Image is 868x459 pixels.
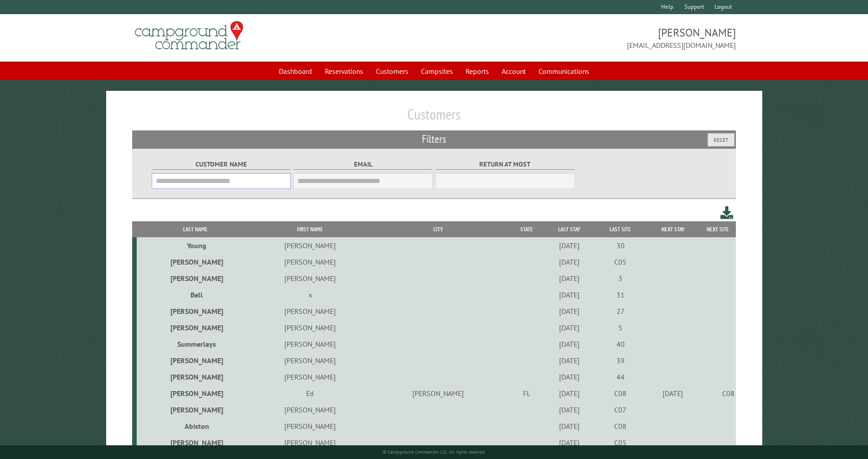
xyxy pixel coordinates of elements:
[595,352,646,369] td: 39
[137,221,255,237] th: Last Name
[255,385,366,402] td: Ed
[545,307,594,316] div: [DATE]
[137,237,255,254] td: Young
[255,434,366,451] td: [PERSON_NAME]
[460,63,494,80] a: Reports
[137,418,255,434] td: Abiston
[137,336,255,352] td: Summerlays
[255,418,366,434] td: [PERSON_NAME]
[699,221,736,237] th: Next Site
[319,63,369,80] a: Reservations
[720,204,734,221] a: Download this customer list (.csv)
[137,434,255,451] td: [PERSON_NAME]
[595,319,646,336] td: 5
[544,221,596,237] th: Last Stay
[545,422,594,431] div: [DATE]
[255,352,366,369] td: [PERSON_NAME]
[132,18,246,53] img: Campground Commander
[595,385,646,402] td: C08
[137,319,255,336] td: [PERSON_NAME]
[436,159,575,170] label: Return at most
[595,270,646,287] td: 3
[137,254,255,270] td: [PERSON_NAME]
[273,63,318,80] a: Dashboard
[545,405,594,414] div: [DATE]
[255,303,366,319] td: [PERSON_NAME]
[383,449,486,455] small: © Campground Commander LLC. All rights reserved.
[545,257,594,266] div: [DATE]
[366,385,510,402] td: [PERSON_NAME]
[137,369,255,385] td: [PERSON_NAME]
[255,369,366,385] td: [PERSON_NAME]
[366,221,510,237] th: City
[595,287,646,303] td: 31
[152,159,291,170] label: Customer Name
[545,372,594,381] div: [DATE]
[255,319,366,336] td: [PERSON_NAME]
[137,352,255,369] td: [PERSON_NAME]
[545,323,594,332] div: [DATE]
[595,237,646,254] td: 30
[595,434,646,451] td: C05
[370,63,414,80] a: Customers
[137,270,255,287] td: [PERSON_NAME]
[255,270,366,287] td: [PERSON_NAME]
[595,402,646,418] td: C07
[510,221,544,237] th: State
[646,221,700,237] th: Next Stay
[255,402,366,418] td: [PERSON_NAME]
[137,385,255,402] td: [PERSON_NAME]
[255,237,366,254] td: [PERSON_NAME]
[545,290,594,299] div: [DATE]
[545,241,594,250] div: [DATE]
[545,356,594,365] div: [DATE]
[496,63,531,80] a: Account
[293,159,432,170] label: Email
[545,389,594,398] div: [DATE]
[699,385,736,402] td: C08
[137,303,255,319] td: [PERSON_NAME]
[595,336,646,352] td: 40
[595,254,646,270] td: C05
[595,221,646,237] th: Last Site
[255,221,366,237] th: First Name
[647,389,698,398] div: [DATE]
[510,385,544,402] td: FL
[708,133,734,146] button: Reset
[434,25,736,51] span: [PERSON_NAME] [EMAIL_ADDRESS][DOMAIN_NAME]
[132,105,736,130] h1: Customers
[137,402,255,418] td: [PERSON_NAME]
[416,63,458,80] a: Campsites
[545,274,594,283] div: [DATE]
[132,130,736,148] h2: Filters
[255,287,366,303] td: x
[137,287,255,303] td: Bell
[255,254,366,270] td: [PERSON_NAME]
[595,369,646,385] td: 44
[595,418,646,434] td: C08
[595,303,646,319] td: 27
[255,336,366,352] td: [PERSON_NAME]
[533,63,595,80] a: Communications
[545,438,594,447] div: [DATE]
[545,339,594,349] div: [DATE]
